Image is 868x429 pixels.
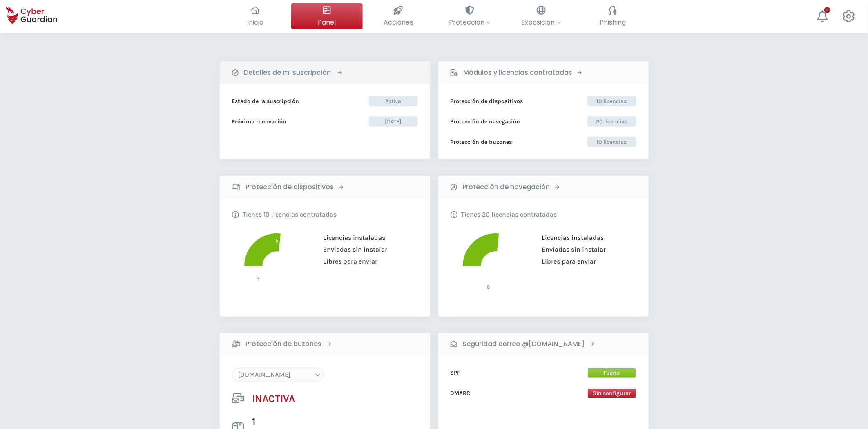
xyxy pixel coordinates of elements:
[600,17,626,27] span: Phishing
[449,17,491,27] span: Protección
[522,17,561,27] span: Exposición
[317,234,385,241] span: Licencias instaladas
[246,339,322,349] b: Protección de buzones
[247,17,263,27] span: Inicio
[243,210,337,219] p: Tienes 10 licencias contratadas
[252,415,311,428] h3: 1
[451,97,523,105] b: Protección de dispositivos
[384,17,413,27] span: Acciones
[451,138,512,146] b: Protección de buzones
[577,3,649,29] button: Phishing
[451,389,471,398] b: DMARC
[318,17,336,27] span: Panel
[824,7,830,13] div: +
[369,116,418,127] span: [DATE]
[434,3,506,29] button: Protección
[252,392,295,405] h3: INACTIVA
[232,117,287,126] b: Próxima renovación
[587,368,636,378] span: Fuerte
[587,388,636,398] span: Sin configurar
[536,234,604,241] span: Licencias instaladas
[536,246,606,253] span: Enviadas sin instalar
[464,68,573,78] b: Módulos y licencias contratadas
[317,257,377,265] span: Libres para enviar
[506,3,577,29] button: Exposición
[536,257,596,265] span: Libres para enviar
[291,3,363,29] button: Panel
[317,246,387,253] span: Enviadas sin instalar
[587,96,636,106] span: 10 licencias
[587,137,636,147] span: 10 licencias
[220,3,291,29] button: Inicio
[451,117,520,126] b: Protección de navegación
[451,369,461,377] b: SPF
[462,210,557,219] p: Tienes 20 licencias contratadas
[369,96,418,106] span: Activa
[587,116,636,127] span: 20 licencias
[463,182,550,192] b: Protección de navegación
[244,68,331,78] b: Detalles de mi suscripción
[463,339,585,349] b: Seguridad correo @[DOMAIN_NAME]
[246,182,334,192] b: Protección de dispositivos
[363,3,434,29] button: Acciones
[232,97,299,105] b: Estado de la suscripción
